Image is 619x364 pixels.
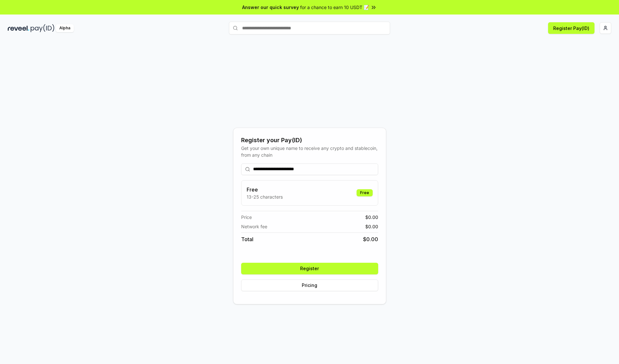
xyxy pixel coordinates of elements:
[242,4,299,11] span: Answer our quick survey
[247,186,283,193] h3: Free
[241,145,378,158] div: Get your own unique name to receive any crypto and stablecoin, from any chain
[357,189,373,196] div: Free
[365,214,378,221] span: $ 0.00
[300,4,369,11] span: for a chance to earn 10 USDT 📝
[31,24,54,32] img: pay_id
[365,223,378,230] span: $ 0.00
[241,223,267,230] span: Network fee
[548,22,594,34] button: Register Pay(ID)
[247,193,283,200] p: 13-25 characters
[363,235,378,243] span: $ 0.00
[241,280,378,291] button: Pricing
[241,235,253,243] span: Total
[241,136,378,145] div: Register your Pay(ID)
[56,24,74,32] div: Alpha
[241,214,252,221] span: Price
[8,24,29,32] img: reveel_dark
[241,263,378,274] button: Register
